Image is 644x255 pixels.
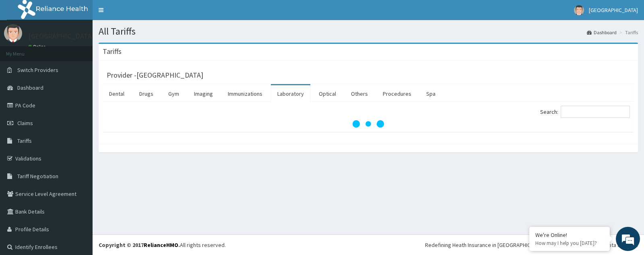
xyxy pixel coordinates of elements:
p: [GEOGRAPHIC_DATA] [28,33,95,40]
a: Online [28,44,47,49]
svg: audio-loading [352,108,384,140]
a: Dental [103,85,131,102]
a: Laboratory [271,85,310,102]
a: RelianceHMO [144,241,178,249]
a: Procedures [376,85,418,102]
span: Claims [17,119,33,127]
span: Dashboard [17,84,43,91]
a: Spa [420,85,442,102]
a: Gym [162,85,186,102]
a: Optical [312,85,343,102]
strong: Copyright © 2017 . [99,241,180,249]
span: Switch Providers [17,66,58,74]
img: User Image [4,24,22,42]
span: [GEOGRAPHIC_DATA] [589,6,638,14]
h1: All Tariffs [99,26,638,37]
label: Search: [540,106,630,118]
h3: Tariffs [103,48,122,55]
div: We're Online! [535,231,604,239]
input: Search: [561,106,630,118]
a: Imaging [188,85,219,102]
div: Redefining Heath Insurance in [GEOGRAPHIC_DATA] using Telemedicine and Data Science! [425,241,638,249]
p: How may I help you today? [535,240,604,247]
li: Tariffs [617,29,638,36]
a: Immunizations [221,85,269,102]
a: Dashboard [587,29,617,36]
a: Drugs [133,85,160,102]
span: Tariff Negotiation [17,173,58,180]
span: Tariffs [17,137,32,144]
img: User Image [574,5,584,15]
footer: All rights reserved. [93,234,644,255]
h3: Provider - [GEOGRAPHIC_DATA] [107,72,203,79]
a: Others [345,85,374,102]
